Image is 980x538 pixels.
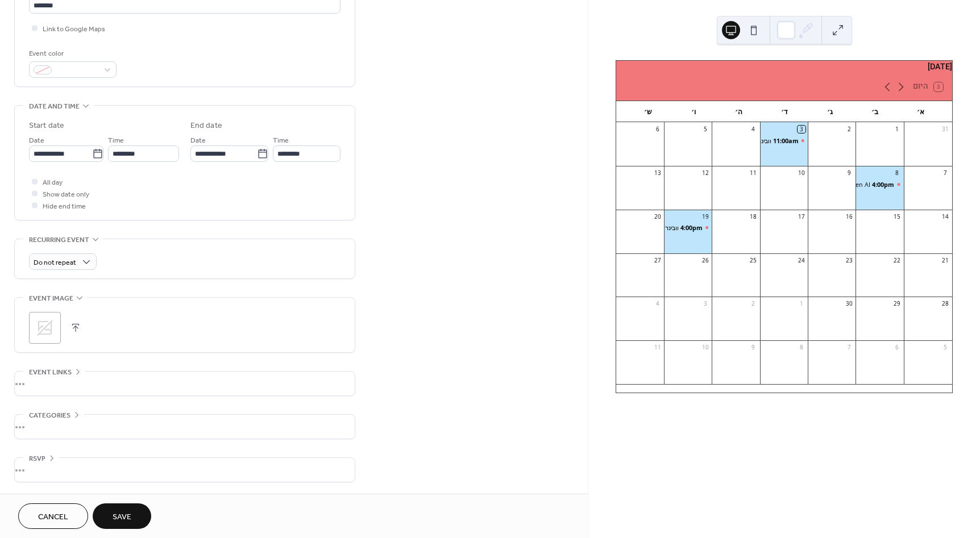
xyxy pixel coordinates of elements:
[701,300,709,308] div: 3
[893,300,901,308] div: 29
[941,344,949,352] div: 5
[654,126,662,134] div: 6
[29,120,64,132] div: Start date
[941,212,949,220] div: 14
[852,101,898,123] div: ב׳
[701,126,709,134] div: 5
[616,61,952,73] div: [DATE]
[273,135,289,147] span: Time
[38,511,68,523] span: Cancel
[665,223,712,232] div: וובינר המשכיות עסקית בעידן המודרני אל מול סט האיומים העדכני
[29,312,61,344] div: ;
[798,300,805,308] div: 1
[716,101,762,123] div: ה׳
[893,169,901,177] div: 8
[15,458,355,482] div: •••
[29,293,73,305] span: Event image
[845,212,853,220] div: 16
[43,201,86,212] span: Hide end time
[898,101,943,123] div: א׳
[893,256,901,264] div: 22
[845,300,853,308] div: 30
[856,180,904,189] div: Gen AI - איך ארגונים יכולים לקפוץ לסיר הרותח ולהמשיך לשחות?
[15,372,355,395] div: •••
[798,212,805,220] div: 17
[29,366,72,378] span: Event links
[29,453,45,465] span: RSVP
[701,256,709,264] div: 26
[43,189,89,201] span: Show date only
[941,300,949,308] div: 28
[845,169,853,177] div: 9
[798,169,805,177] div: 10
[671,101,716,123] div: ו׳
[654,344,662,352] div: 11
[941,126,949,134] div: 31
[749,256,757,264] div: 25
[798,256,805,264] div: 24
[870,180,894,189] span: 4:00pm
[43,177,63,189] span: All day
[893,126,901,134] div: 1
[15,415,355,439] div: •••
[798,344,805,352] div: 8
[749,212,757,220] div: 18
[654,256,662,264] div: 27
[190,135,206,147] span: Date
[941,169,949,177] div: 7
[845,344,853,352] div: 7
[29,48,114,60] div: Event color
[893,344,901,352] div: 6
[798,126,805,134] div: 3
[93,503,151,529] button: Save
[845,126,853,134] div: 2
[108,135,124,147] span: Time
[941,256,949,264] div: 21
[893,212,901,220] div: 15
[29,234,89,246] span: Recurring event
[113,511,131,523] span: Save
[34,256,76,269] span: Do not repeat
[701,344,709,352] div: 10
[807,101,853,123] div: ג׳
[29,101,80,112] span: Date and time
[679,223,703,232] span: 4:00pm
[29,410,70,422] span: Categories
[761,136,808,145] div: וובינר רובוטיקה תבונית לשירות הגיל השלישי
[43,23,105,35] span: Link to Google Maps
[29,135,44,147] span: Date
[701,169,709,177] div: 12
[845,256,853,264] div: 23
[654,300,662,308] div: 4
[18,503,88,529] button: Cancel
[749,300,757,308] div: 2
[625,101,671,123] div: ש׳
[654,212,662,220] div: 20
[749,126,757,134] div: 4
[749,169,757,177] div: 11
[654,169,662,177] div: 13
[190,120,222,132] div: End date
[762,101,807,123] div: ד׳
[701,212,709,220] div: 19
[771,136,799,145] span: 11:00am
[749,344,757,352] div: 9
